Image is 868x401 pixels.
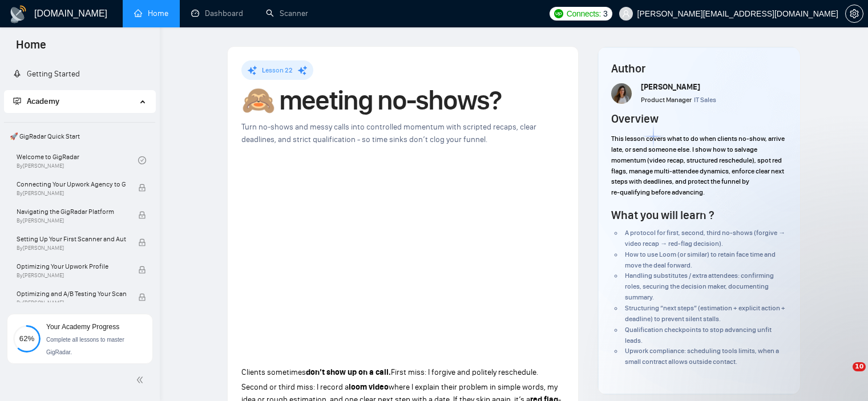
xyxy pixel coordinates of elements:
img: tamara_levit_pic.png [611,83,632,104]
iframe: Intercom live chat [829,362,857,390]
span: check-circle [138,156,146,164]
span: Turn no‑shows and messy calls into controlled momentum with scripted recaps, clear deadlines, and... [241,122,536,144]
a: Welcome to GigRadarBy[PERSON_NAME] [17,148,138,173]
a: homeHome [134,9,168,18]
h4: Author [611,60,786,76]
span: Academy [27,96,59,106]
span: Your Academy Progress [46,323,119,331]
span: Connects: [567,7,601,20]
button: setting [845,5,863,23]
span: Academy [13,96,59,106]
span: 62% [13,335,41,342]
span: Product Manager [641,96,692,104]
span: Clients sometimes [241,367,306,377]
span: 10 [853,362,866,371]
span: Home [7,37,55,60]
span: This lesson covers what to do when clients no‑show, arrive late, or send someone else. I show how... [611,135,785,196]
h4: What you will learn ? [611,207,714,223]
span: By [PERSON_NAME] [17,190,126,197]
span: lock [138,293,146,301]
span: Connecting Your Upwork Agency to GigRadar [17,179,126,190]
li: Getting Started [4,63,155,86]
span: By [PERSON_NAME] [17,245,126,252]
span: double-left [136,374,147,386]
span: lock [138,266,146,274]
span: A protocol for first, second, third no‑shows (forgive → video recap → red‑flag decision). [625,229,785,248]
span: 3 [603,7,608,20]
span: Optimizing Your Upwork Profile [17,261,126,272]
span: Optimizing and A/B Testing Your Scanner for Better Results [17,288,126,299]
span: lock [138,238,146,246]
span: Setting Up Your First Scanner and Auto-Bidder [17,233,126,245]
h1: 🙈 meeting no-shows? [241,88,564,113]
span: lock [138,184,146,192]
strong: loom video [349,382,389,392]
span: By [PERSON_NAME] [17,272,126,279]
img: upwork-logo.png [554,9,563,18]
span: Structuring “next steps” (estimation + explicit action + deadline) to prevent silent stalls. [625,304,785,323]
a: rocketGetting Started [13,69,80,79]
span: lock [138,211,146,219]
span: [PERSON_NAME] [641,82,700,92]
span: fund-projection-screen [13,97,21,105]
span: Upwork compliance: scheduling tools limits, when a small contract allows outside contact. [625,347,779,366]
span: 🚀 GigRadar Quick Start [5,125,154,148]
h4: Overview [611,111,659,127]
span: Lesson 22 [262,66,293,74]
a: setting [845,9,863,18]
a: searchScanner [266,9,308,18]
span: Qualification checkpoints to stop advancing unfit leads. [625,326,772,345]
span: Navigating the GigRadar Platform [17,206,126,217]
span: By [PERSON_NAME] [17,217,126,224]
span: Handling substitutes / extra attendees: confirming roles, securing the decision maker, documentin... [625,272,774,301]
span: setting [846,9,863,18]
span: Second or third miss: I record a [241,382,349,392]
span: How to use Loom (or similar) to retain face time and move the deal forward. [625,250,776,269]
span: By [PERSON_NAME] [17,299,126,306]
img: logo [9,5,27,23]
strong: don’t show up on a call. [306,367,391,377]
span: IT Sales [694,96,716,104]
span: Complete all lessons to master GigRadar. [46,337,124,355]
span: First miss: I forgive and politely reschedule. [391,367,538,377]
a: dashboardDashboard [191,9,243,18]
span: user [622,10,630,18]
